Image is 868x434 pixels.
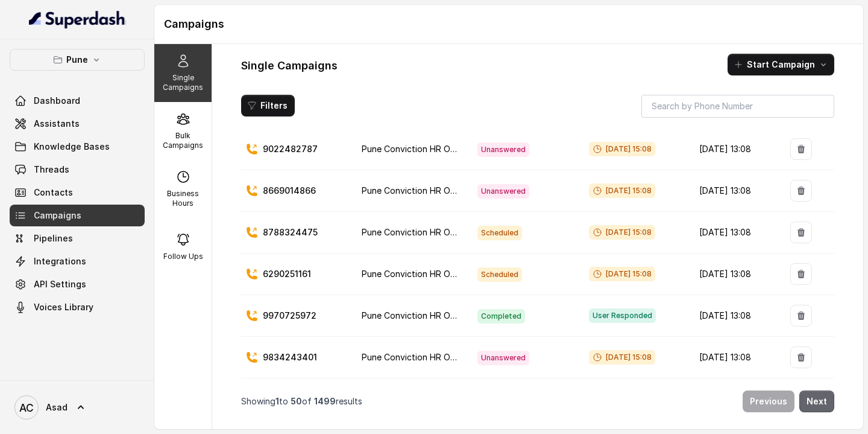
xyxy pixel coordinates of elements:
[46,401,68,413] span: Asad
[275,396,279,406] span: 1
[34,187,73,199] span: Contacts
[241,95,295,116] button: Filters
[34,95,80,107] span: Dashboard
[362,269,524,279] span: Pune Conviction HR Outbound Assistant
[263,268,311,280] p: 6290251161
[690,295,781,337] td: [DATE] 13:08
[477,309,525,324] span: Completed
[690,170,781,212] td: [DATE] 13:08
[362,227,524,237] span: Pune Conviction HR Outbound Assistant
[34,278,86,290] span: API Settings
[10,251,145,272] a: Integrations
[159,131,207,150] p: Bulk Campaigns
[10,391,145,424] a: Asad
[263,143,318,155] p: 9022482787
[690,212,781,254] td: [DATE] 13:08
[743,391,794,412] button: Previous
[241,56,338,75] h1: Single Campaigns
[477,226,522,240] span: Scheduled
[263,185,316,197] p: 8669014866
[164,14,854,34] h1: Campaigns
[589,350,655,365] span: [DATE] 15:08
[589,183,655,198] span: [DATE] 15:08
[163,252,203,261] p: Follow Ups
[10,159,145,180] a: Threads
[34,118,80,130] span: Assistants
[66,53,88,67] p: Pune
[10,113,145,135] a: Assistants
[477,184,529,199] span: Unanswered
[241,383,834,420] nav: Pagination
[29,10,126,29] img: light.svg
[589,308,656,323] span: User Responded
[34,301,93,313] span: Voices Library
[728,54,834,75] button: Start Campaign
[10,205,145,226] a: Campaigns
[263,310,316,322] p: 9970725972
[589,267,655,281] span: [DATE] 15:08
[263,351,317,363] p: 9834243401
[159,189,207,208] p: Business Hours
[10,182,145,203] a: Contacts
[362,352,524,362] span: Pune Conviction HR Outbound Assistant
[314,396,336,406] span: 1499
[362,310,524,321] span: Pune Conviction HR Outbound Assistant
[10,136,145,158] a: Knowledge Bases
[362,185,524,196] span: Pune Conviction HR Outbound Assistant
[241,395,362,407] p: Showing to of results
[34,209,81,222] span: Campaigns
[34,255,86,267] span: Integrations
[263,226,318,238] p: 8788324475
[690,254,781,295] td: [DATE] 13:08
[10,90,145,112] a: Dashboard
[19,401,34,414] text: AC
[10,49,145,71] button: Pune
[589,225,655,240] span: [DATE] 15:08
[10,273,145,295] a: API Settings
[10,228,145,249] a: Pipelines
[34,141,110,153] span: Knowledge Bases
[477,142,529,157] span: Unanswered
[291,396,302,406] span: 50
[10,296,145,318] a: Voices Library
[799,391,834,412] button: Next
[477,267,522,282] span: Scheduled
[690,129,781,170] td: [DATE] 13:08
[159,73,207,92] p: Single Campaigns
[34,232,73,244] span: Pipelines
[362,144,524,154] span: Pune Conviction HR Outbound Assistant
[641,95,834,118] input: Search by Phone Number
[690,337,781,378] td: [DATE] 13:08
[34,164,69,176] span: Threads
[477,351,529,365] span: Unanswered
[589,142,655,156] span: [DATE] 15:08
